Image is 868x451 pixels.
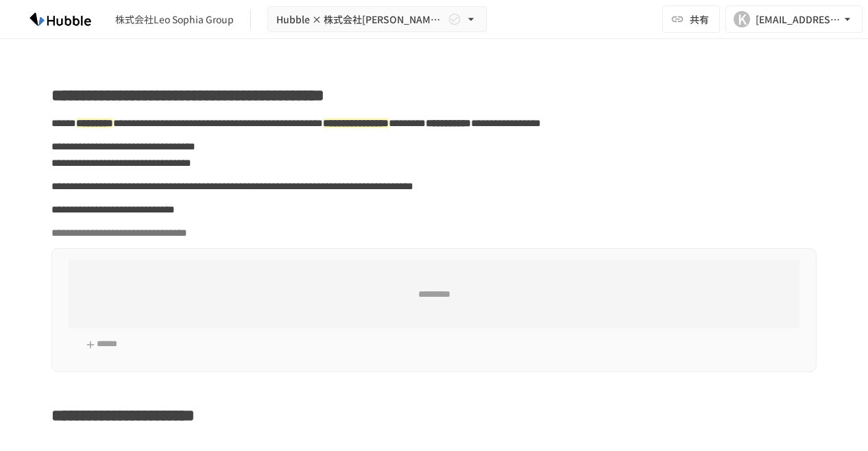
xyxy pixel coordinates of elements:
[662,5,720,33] button: 共有
[756,11,841,28] div: [EMAIL_ADDRESS][DOMAIN_NAME]
[267,6,487,33] button: Hubble × 株式会社[PERSON_NAME] Group オンボーディングプロジェクト
[690,12,709,27] span: 共有
[16,8,104,30] img: HzDRNkGCf7KYO4GfwKnzITak6oVsp5RHeZBEM1dQFiQ
[725,5,863,33] button: K[EMAIL_ADDRESS][DOMAIN_NAME]
[115,12,234,27] div: 株式会社Leo Sophia Group
[734,11,750,27] div: K
[276,11,445,28] span: Hubble × 株式会社[PERSON_NAME] Group オンボーディングプロジェクト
